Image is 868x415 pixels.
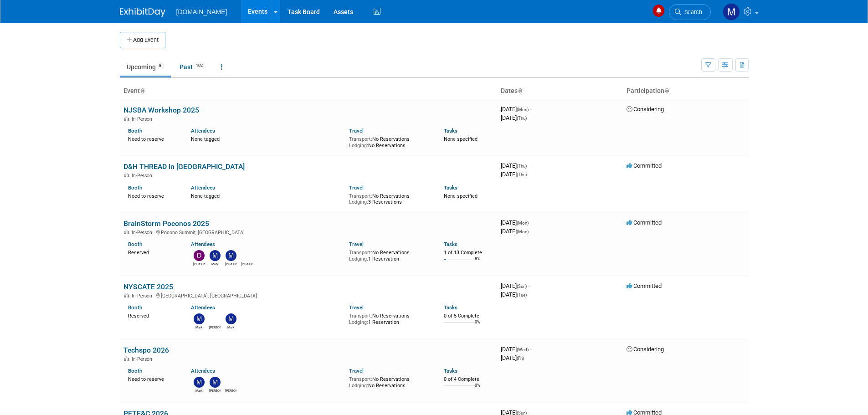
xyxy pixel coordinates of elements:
img: Stephen Bart [226,377,236,388]
span: 8 [156,62,164,69]
a: Booth [128,304,142,311]
span: [DATE] [501,162,529,169]
span: (Wed) [517,347,529,352]
span: In-Person [132,173,155,179]
div: No Reservations No Reservations [349,134,430,149]
span: - [530,106,531,113]
span: In-Person [132,356,155,362]
a: Search [669,4,711,20]
img: Mark Menzella [194,377,205,388]
img: Mark Menzella [210,250,221,261]
a: Attendees [191,304,215,311]
a: Booth [128,184,142,191]
div: Reserved [128,311,178,319]
a: Sort by Start Date [518,87,522,94]
span: (Thu) [517,172,527,177]
span: Transport: [349,136,372,142]
div: Need to reserve [128,191,178,200]
span: Lodging: [349,319,368,325]
img: In-Person Event [124,173,129,177]
a: Past102 [173,58,212,76]
a: Travel [349,368,364,374]
td: 0% [475,320,480,332]
span: Considering [627,106,664,113]
a: Booth [128,241,142,247]
a: Attendees [191,241,215,247]
th: Participation [623,83,749,99]
span: [DATE] [501,106,531,113]
div: 1 of 13 Complete [444,250,493,256]
span: In-Person [132,293,155,299]
span: [DATE] [501,282,529,289]
img: In-Person Event [124,230,129,234]
span: [DOMAIN_NAME] [176,8,227,15]
th: Event [120,83,497,99]
div: Stephen Bart [241,261,252,266]
img: Stephen Bart [241,250,252,261]
img: ExhibitDay [120,8,165,17]
td: 0% [475,383,480,395]
td: 8% [475,256,480,269]
span: [DATE] [501,354,524,361]
span: - [530,219,531,226]
img: In-Person Event [124,116,129,121]
img: Matthew Levin [210,377,221,388]
div: None tagged [191,134,342,143]
span: [DATE] [501,228,529,235]
span: (Thu) [517,116,527,121]
div: Reserved [128,248,178,256]
span: 102 [193,62,205,69]
img: Mark Triftshauser [226,313,236,324]
a: Tasks [444,241,457,247]
img: Stephen Bart [210,313,221,324]
span: Committed [627,162,662,169]
span: Transport: [349,313,372,319]
a: Sort by Event Name [140,87,144,94]
div: No Reservations 3 Reservations [349,191,430,205]
div: None tagged [191,191,342,200]
a: Attendees [191,368,215,374]
a: Attendees [191,128,215,134]
img: Mark Menzella [723,3,740,20]
span: [DATE] [501,346,531,353]
div: No Reservations 1 Reservation [349,248,430,262]
div: No Reservations 1 Reservation [349,311,430,325]
span: [DATE] [501,291,527,298]
a: Upcoming8 [120,58,171,76]
div: Stephen Bart [225,388,236,393]
a: Travel [349,184,364,191]
img: Damien Dimino [194,250,205,261]
span: - [528,162,529,169]
img: Mark Menzella [194,313,205,324]
span: (Mon) [517,229,529,234]
a: Booth [128,128,142,134]
span: (Mon) [517,220,529,225]
a: Travel [349,128,364,134]
div: [GEOGRAPHIC_DATA], [GEOGRAPHIC_DATA] [123,292,493,299]
div: Stephen Bart [209,324,221,330]
div: Mark Menzella [193,324,205,330]
span: Considering [627,346,664,353]
span: - [530,346,531,353]
div: Mark Menzella [209,261,221,266]
div: Need to reserve [128,134,178,143]
img: In-Person Event [124,293,129,297]
span: Committed [627,282,662,289]
span: Transport: [349,376,372,382]
span: Lodging: [349,143,368,149]
img: Matthew Levin [226,250,236,261]
div: Matthew Levin [225,261,236,266]
span: In-Person [132,230,155,236]
span: (Tue) [517,292,527,297]
span: None specified [444,136,478,142]
span: (Thu) [517,164,527,169]
div: Mark Menzella [193,388,205,393]
a: Tasks [444,128,457,134]
div: 0 of 4 Complete [444,376,493,383]
span: Transport: [349,250,372,256]
span: (Sun) [517,284,527,289]
span: Lodging: [349,383,368,389]
div: 0 of 5 Complete [444,313,493,319]
a: D&H THREAD in [GEOGRAPHIC_DATA] [123,162,245,171]
a: Techspo 2026 [123,346,169,354]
